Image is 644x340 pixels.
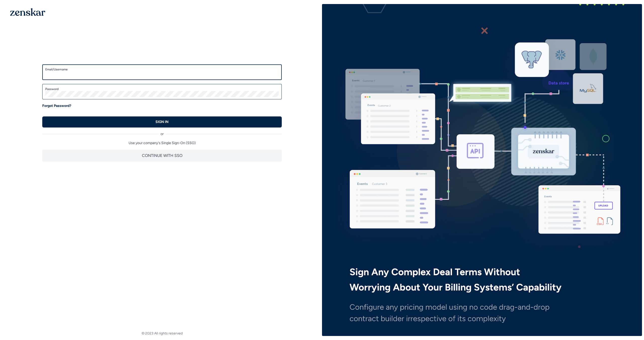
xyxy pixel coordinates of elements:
[42,150,282,162] button: CONTINUE WITH SSO
[42,141,282,146] p: Use your company's Single Sign-On (SSO)
[42,116,282,127] button: SIGN IN
[155,119,169,124] p: SIGN IN
[45,87,279,91] label: Password
[10,8,45,16] img: 1OGAJ2xQqyY4LXKgY66KYq0eOWRCkrZdAb3gUhuVAqdWPZE9SRJmCz+oDMSn4zDLXe31Ii730ItAGKgCKgCCgCikA4Av8PJUP...
[42,103,71,108] a: Forgot Password?
[45,67,279,71] label: Email/Username
[42,127,282,137] div: or
[2,331,322,336] footer: © 2023 All rights reserved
